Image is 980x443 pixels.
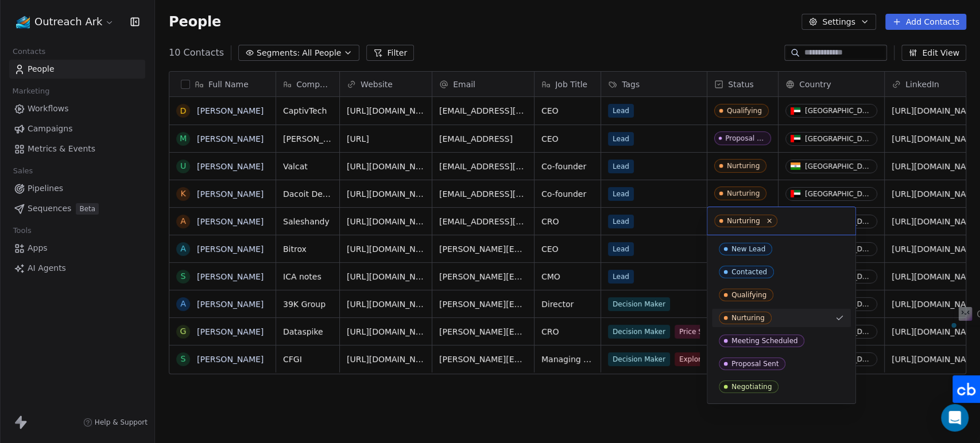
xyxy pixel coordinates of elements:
div: Nurturing [731,314,765,322]
div: Contacted [731,268,767,276]
div: Negotiating [731,383,772,391]
div: Proposal Sent [731,360,778,368]
div: Nurturing [727,217,760,225]
div: New Lead [731,245,765,253]
div: Qualifying [731,291,766,299]
div: Meeting Scheduled [731,337,797,345]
